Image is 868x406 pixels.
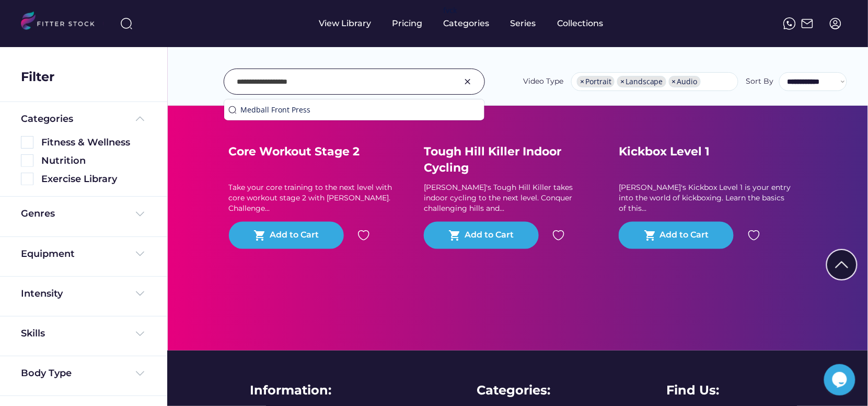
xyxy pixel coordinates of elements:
[21,287,63,300] div: Intensity
[41,154,146,167] div: Nutrition
[21,154,33,167] img: Rectangle%205126.svg
[748,229,760,242] img: heart.svg
[21,136,33,149] img: Rectangle%205126.svg
[746,76,774,87] div: Sort By
[477,382,550,400] div: Categories:
[511,18,537,29] div: Series
[134,367,146,380] img: Frame%20%284%29.svg
[620,78,624,85] span: ×
[465,229,514,242] div: Add to Cart
[619,183,791,213] div: [PERSON_NAME]'s Kickbox Level 1 is your entry into the world of kickboxing. Learn the basics of t...
[134,208,146,220] img: Frame%20%284%29.svg
[134,247,146,260] img: Frame%20%284%29.svg
[229,183,401,213] div: Take your core training to the next level with core workout stage 2 with [PERSON_NAME]. Challenge...
[392,18,423,29] div: Pricing
[558,18,604,29] div: Collections
[41,173,146,186] div: Exercise Library
[250,382,331,400] div: Information:
[21,327,47,340] div: Skills
[580,78,584,85] span: ×
[783,17,796,30] img: meteor-icons_whatsapp%20%281%29.svg
[253,229,266,242] button: shopping_cart
[448,229,461,242] button: shopping_cart
[270,229,319,242] div: Add to Cart
[644,229,656,242] button: shopping_cart
[134,112,146,125] img: Frame%20%285%29.svg
[21,112,73,126] div: Categories
[228,106,237,114] img: search-normal.svg
[319,18,372,29] div: View Library
[357,229,370,242] img: heart.svg
[824,364,858,396] iframe: chat widget
[424,183,596,213] div: [PERSON_NAME]'s Tough Hill Killer takes indoor cycling to the next level. Conquer challenging hil...
[801,17,814,30] img: Frame%2051.svg
[827,250,857,279] img: Group%201000002322%20%281%29.svg
[552,229,565,242] img: heart.svg
[21,247,75,261] div: Equipment
[21,12,103,33] img: LOGO.svg
[41,136,146,149] div: Fitness & Wellness
[444,5,457,16] div: fvck
[672,78,676,85] span: ×
[829,17,842,30] img: profile-circle.svg
[523,76,563,87] div: Video Type
[444,18,490,29] div: Categories
[120,17,133,30] img: search-normal%203.svg
[21,68,54,86] div: Filter
[667,382,720,400] div: Find Us:
[21,207,55,220] div: Genres
[577,76,615,87] li: Portrait
[424,144,596,176] div: Tough Hill Killer Indoor Cycling
[21,173,33,185] img: Rectangle%205126.svg
[660,229,709,242] div: Add to Cart
[669,76,701,87] li: Audio
[21,367,72,380] div: Body Type
[229,144,401,160] div: Core Workout Stage 2
[134,287,146,300] img: Frame%20%284%29.svg
[134,328,146,340] img: Frame%20%284%29.svg
[619,144,791,160] div: Kickbox Level 1
[617,76,666,87] li: Landscape
[461,75,474,88] img: Group%201000002326.svg
[241,105,480,115] div: Medball Front Press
